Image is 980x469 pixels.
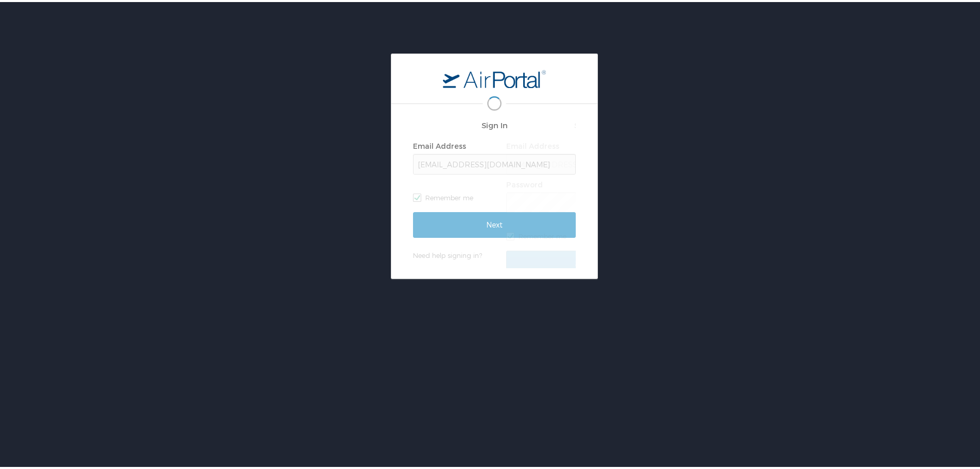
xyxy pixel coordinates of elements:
[506,227,669,242] label: Remember me
[506,178,543,187] label: Password
[413,140,466,148] label: Email Address
[413,117,576,129] h2: Sign In
[506,140,559,148] label: Email Address
[443,67,546,86] img: logo
[506,117,669,129] h2: Sign In
[413,210,576,236] input: Next
[506,249,669,274] input: Sign In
